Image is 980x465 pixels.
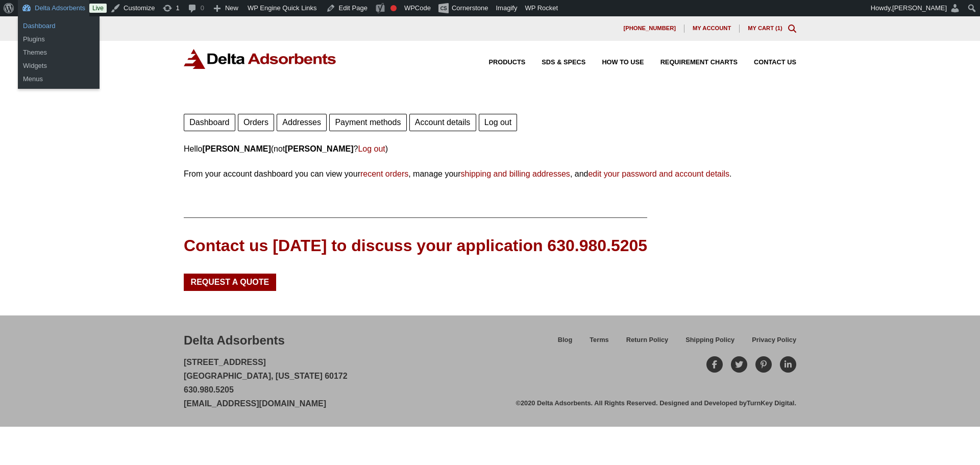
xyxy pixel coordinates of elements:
[89,4,107,13] a: Live
[390,5,397,11] div: Focus keyphrase not set
[747,399,795,407] a: TurnKey Digital
[644,59,738,66] a: Requirement Charts
[626,337,669,344] span: Return Policy
[238,114,274,131] a: Orders
[18,59,100,72] a: Widgets
[585,59,644,66] a: How to Use
[677,334,743,352] a: Shipping Policy
[693,26,731,31] span: My account
[184,234,647,257] div: Contact us [DATE] to discuss your application 630.980.5205
[285,144,353,153] strong: [PERSON_NAME]
[748,25,782,31] a: My Cart (1)
[184,332,285,349] div: Delta Adsorbents
[184,355,348,411] p: [STREET_ADDRESS] [GEOGRAPHIC_DATA], [US_STATE] 60172 630.980.5205
[590,337,608,344] span: Terms
[18,46,100,59] a: Themes
[892,4,947,12] span: [PERSON_NAME]
[277,114,327,131] a: Addresses
[184,142,796,156] p: Hello (not ? )
[184,111,796,131] nav: Account pages
[409,114,476,131] a: Account details
[184,167,796,181] p: From your account dashboard you can view your , manage your , and .
[588,169,729,178] a: edit your password and account details
[684,25,740,33] a: My account
[777,25,780,31] span: 1
[461,169,570,178] a: shipping and billing addresses
[549,334,581,352] a: Blog
[615,25,684,33] a: [PHONE_NUMBER]
[191,278,269,286] span: Request a Quote
[18,16,100,49] ul: Delta Adsorbents
[184,49,337,69] img: Delta Adsorbents
[738,59,796,66] a: Contact Us
[18,43,100,89] ul: Delta Adsorbents
[558,337,572,344] span: Blog
[752,337,796,344] span: Privacy Policy
[618,334,677,352] a: Return Policy
[602,59,644,66] span: How to Use
[358,144,385,153] a: Log out
[184,274,276,291] a: Request a Quote
[754,59,796,66] span: Contact Us
[743,334,796,352] a: Privacy Policy
[473,59,526,66] a: Products
[516,399,796,408] div: ©2020 Delta Adsorbents. All Rights Reserved. Designed and Developed by .
[660,59,738,66] span: Requirement Charts
[489,59,526,66] span: Products
[18,19,100,33] a: Dashboard
[479,114,518,131] a: Log out
[685,337,734,344] span: Shipping Policy
[525,59,585,66] a: SDS & SPECS
[202,144,271,153] strong: [PERSON_NAME]
[542,59,585,66] span: SDS & SPECS
[360,169,408,178] a: recent orders
[788,25,796,33] div: Toggle Modal Content
[623,26,676,31] span: [PHONE_NUMBER]
[184,114,235,131] a: Dashboard
[329,114,406,131] a: Payment methods
[581,334,617,352] a: Terms
[18,72,100,86] a: Menus
[18,33,100,46] a: Plugins
[184,399,326,408] a: [EMAIL_ADDRESS][DOMAIN_NAME]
